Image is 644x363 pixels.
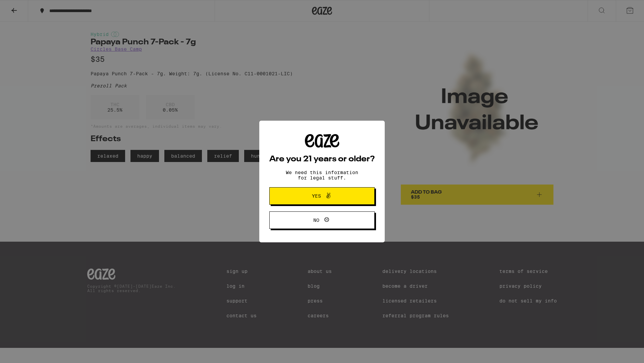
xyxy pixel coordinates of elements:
span: Yes [312,194,321,198]
h2: Are you 21 years or older? [269,155,375,163]
button: No [269,211,375,229]
button: Yes [269,187,375,205]
span: No [313,218,319,223]
p: We need this information for legal stuff. [280,170,364,180]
